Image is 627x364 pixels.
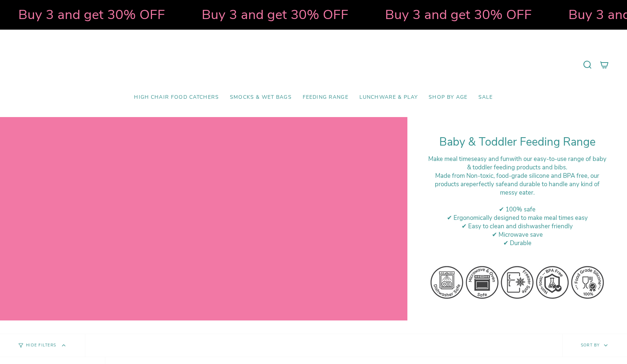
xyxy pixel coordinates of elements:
[426,214,609,222] div: ✔ Ergonomically designed to make meal times easy
[385,5,532,24] strong: Buy 3 and get 30% OFF
[26,344,56,348] span: Hide Filters
[435,172,600,197] span: ade from Non-toxic, food-grade silicone and BPA free, our products are and durable to handle any ...
[429,94,467,101] span: Shop by Age
[134,94,219,101] span: High Chair Food Catchers
[473,89,499,106] a: SALE
[562,334,627,357] button: Sort by
[426,222,609,230] div: ✔ Easy to clean and dishwasher friendly
[128,89,224,106] a: High Chair Food Catchers
[426,155,609,172] div: Make meal times with our easy-to-use range of baby & toddler feeding products and bibs.
[474,155,510,163] strong: easy and fun
[426,172,609,197] div: M
[303,94,348,101] span: Feeding Range
[426,239,609,247] div: ✔ Durable
[230,94,292,101] span: Smocks & Wet Bags
[469,180,507,188] strong: perfectly safe
[18,5,165,24] strong: Buy 3 and get 30% OFF
[202,5,348,24] strong: Buy 3 and get 30% OFF
[426,135,609,149] h1: Baby & Toddler Feeding Range
[250,41,377,89] a: Mumma’s Little Helpers
[581,342,600,348] span: Sort by
[224,89,297,106] a: Smocks & Wet Bags
[426,205,609,214] div: ✔ 100% safe
[478,94,493,101] span: SALE
[492,230,543,239] span: ✔ Microwave save
[354,89,423,106] a: Lunchware & Play
[423,89,473,106] a: Shop by Age
[297,89,354,106] a: Feeding Range
[359,94,418,101] span: Lunchware & Play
